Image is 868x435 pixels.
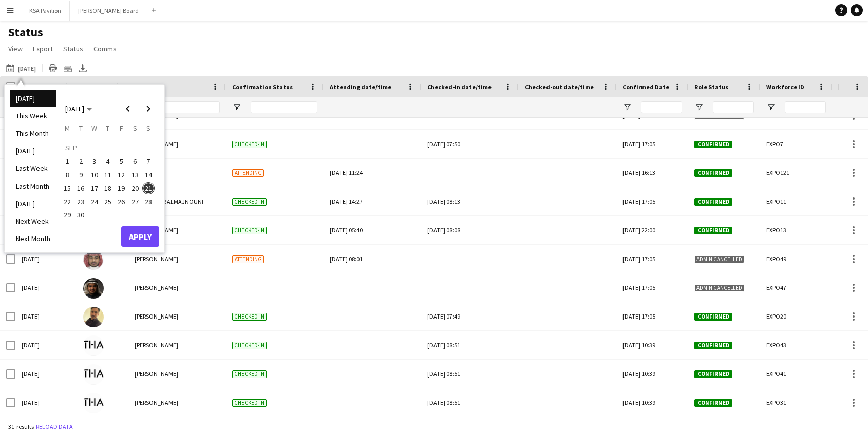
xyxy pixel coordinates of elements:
[62,62,74,74] app-action-btn: Crew files as ZIP
[760,187,832,215] div: EXPO11
[694,103,704,112] button: Open Filter Menu
[427,388,513,417] div: [DATE] 08:51
[65,124,70,133] span: M
[694,313,732,321] span: Confirmed
[101,154,115,168] button: 04-09-2025
[88,169,101,181] span: 10
[760,388,832,417] div: EXPO31
[115,168,128,182] button: 12-09-2025
[10,177,56,195] li: Last Month
[330,187,415,215] div: [DATE] 14:27
[4,42,27,55] a: View
[61,182,73,194] span: 15
[760,273,832,302] div: EXPO47
[427,187,513,215] div: [DATE] 08:13
[129,155,141,168] span: 6
[15,360,77,388] div: [DATE]
[128,195,141,208] button: 27-09-2025
[15,388,77,417] div: [DATE]
[146,124,150,133] span: S
[713,101,754,113] input: Role Status Filter Input
[61,100,96,118] button: Choose month and year
[128,182,141,195] button: 20-09-2025
[330,245,415,273] div: [DATE] 08:01
[74,154,87,168] button: 02-09-2025
[10,195,56,212] li: [DATE]
[232,313,267,321] span: Checked-in
[61,195,74,208] button: 22-09-2025
[142,182,155,195] button: 21-09-2025
[760,360,832,388] div: EXPO41
[785,101,826,113] input: Workforce ID Filter Input
[251,101,317,113] input: Confirmation Status Filter Input
[694,169,732,177] span: Confirmed
[694,141,732,148] span: Confirmed
[232,370,267,378] span: Checked-in
[694,370,732,378] span: Confirmed
[121,226,159,247] button: Apply
[427,216,513,244] div: [DATE] 08:08
[15,273,77,302] div: [DATE]
[142,195,155,208] button: 28-09-2025
[83,335,104,356] img: Yoko SUGIMOTO
[142,154,155,168] button: 07-09-2025
[232,399,267,407] span: Checked-in
[760,302,832,330] div: EXPO20
[61,154,74,168] button: 01-09-2025
[115,195,128,208] button: 26-09-2025
[694,83,728,91] span: Role Status
[115,195,127,208] span: 26
[83,364,104,385] img: Tomoko TSUDA
[75,195,87,208] span: 23
[694,227,732,234] span: Confirmed
[427,331,513,359] div: [DATE] 08:51
[118,98,138,119] button: Previous month
[10,160,56,177] li: Last Week
[760,130,832,158] div: EXPO7
[61,195,73,208] span: 22
[65,104,84,113] span: [DATE]
[232,103,241,112] button: Open Filter Menu
[232,83,293,91] span: Confirmation Status
[34,421,75,432] button: Reload data
[88,155,101,168] span: 3
[10,107,56,125] li: This Week
[91,124,97,133] span: W
[83,83,101,91] span: Photo
[616,216,688,244] div: [DATE] 22:00
[15,302,77,330] div: [DATE]
[106,124,109,133] span: T
[101,182,115,195] button: 18-09-2025
[93,44,117,53] span: Comms
[22,83,36,91] span: Date
[61,169,73,181] span: 8
[63,44,83,53] span: Status
[641,101,682,113] input: Confirmed Date Filter Input
[616,130,688,158] div: [DATE] 17:05
[59,42,87,55] a: Status
[622,103,632,112] button: Open Filter Menu
[427,130,513,158] div: [DATE] 07:50
[694,399,732,407] span: Confirmed
[142,169,155,181] span: 14
[83,393,104,413] img: Mari MORI
[330,159,415,187] div: [DATE] 11:24
[232,227,267,234] span: Checked-in
[61,208,74,222] button: 29-09-2025
[616,273,688,302] div: [DATE] 17:05
[10,212,56,230] li: Next Week
[760,216,832,244] div: EXPO13
[61,182,74,195] button: 15-09-2025
[766,103,776,112] button: Open Filter Menu
[129,195,141,208] span: 27
[232,342,267,349] span: Checked-in
[10,230,56,247] li: Next Month
[616,302,688,330] div: [DATE] 17:05
[142,155,155,168] span: 7
[61,209,73,222] span: 29
[153,101,220,113] input: Name Filter Input
[427,302,513,330] div: [DATE] 07:49
[616,245,688,273] div: [DATE] 17:05
[47,62,59,74] app-action-btn: Print
[120,124,123,133] span: F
